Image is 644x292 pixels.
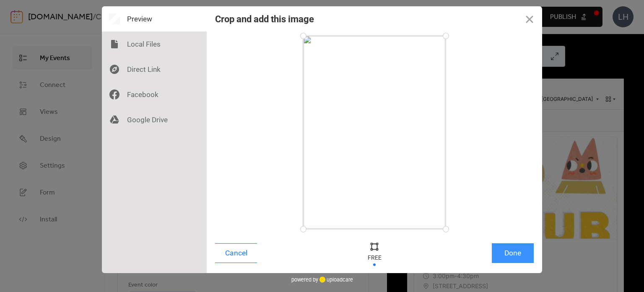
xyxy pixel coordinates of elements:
[102,6,207,32] div: Preview
[102,57,207,82] div: Direct Link
[318,276,353,283] a: uploadcare
[102,32,207,57] div: Local Files
[517,6,542,32] button: Close
[215,243,257,263] button: Cancel
[102,107,207,132] div: Google Drive
[492,243,534,263] button: Done
[215,14,314,24] div: Crop and add this image
[102,82,207,107] div: Facebook
[291,273,353,286] div: powered by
